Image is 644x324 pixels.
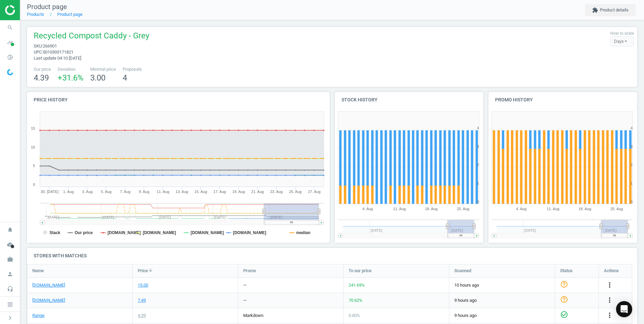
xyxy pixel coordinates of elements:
[592,7,598,13] i: extension
[5,5,53,15] img: ajHJNr6hYgQAAAAASUVORK5CYII=
[425,207,437,211] tspan: 18. Aug
[606,311,614,319] i: more_vert
[191,230,224,235] tspan: [DOMAIN_NAME]
[243,297,247,303] div: —
[233,230,266,235] tspan: [DOMAIN_NAME]
[477,163,479,167] text: 2
[457,207,469,211] tspan: 25. Aug
[43,43,57,48] span: 266901
[454,282,550,288] span: 10 hours ago
[34,30,149,43] span: Recycled Compost Caddy - Grey
[477,181,479,185] text: 1
[610,31,634,36] label: How to scale
[123,66,142,72] span: Proposals
[4,36,17,49] i: timeline
[58,66,84,72] span: Deviation
[41,190,59,194] tspan: 30. [DATE]
[138,297,146,303] div: 7.49
[243,268,256,274] span: Promo
[27,92,330,108] h4: Price history
[560,311,568,319] i: check_circle_outline
[349,298,362,303] span: 70.62 %
[214,190,226,194] tspan: 17. Aug
[631,181,633,185] text: 1
[90,73,105,83] span: 3.00
[34,66,51,72] span: Our price
[34,73,49,83] span: 4.39
[606,296,614,305] button: more_vert
[610,207,623,211] tspan: 25. Aug
[488,92,637,108] h4: Promo history
[34,56,81,61] span: Last update 04:10 [DATE]
[50,230,60,235] tspan: Stack
[560,268,573,274] span: Status
[157,190,169,194] tspan: 11. Aug
[4,238,17,251] i: cloud_done
[138,282,148,288] div: 15.00
[120,190,130,194] tspan: 7. Aug
[606,296,614,304] i: more_vert
[296,230,310,235] tspan: median
[31,126,35,130] text: 15
[349,268,372,274] span: To our price
[90,66,116,72] span: Minimal price
[27,248,637,264] h4: Stores with matches
[454,297,550,303] span: 9 hours ago
[585,4,636,16] button: extensionProduct details
[362,207,373,211] tspan: 4. Aug
[27,3,67,11] span: Product page
[4,223,17,236] i: notifications
[4,253,17,266] i: work
[579,207,591,211] tspan: 18. Aug
[4,51,17,64] i: pie_chart_outlined
[616,301,632,317] div: Open Intercom Messenger
[270,190,283,194] tspan: 23. Aug
[251,190,264,194] tspan: 21. Aug
[454,313,550,319] span: 9 hours ago
[32,313,44,319] a: Range
[477,126,479,130] text: 4
[32,282,65,288] a: [DOMAIN_NAME]
[606,281,614,290] button: more_vert
[58,73,84,83] span: +31.6 %
[32,297,65,303] a: [DOMAIN_NAME]
[75,230,93,235] tspan: Our price
[2,314,19,322] button: chevron_right
[143,230,176,235] tspan: [DOMAIN_NAME]
[308,190,320,194] tspan: 27. Aug
[57,12,83,17] a: Product page
[349,313,360,318] span: 0.00 %
[631,163,633,167] text: 2
[606,281,614,289] i: more_vert
[477,200,479,204] text: 0
[138,268,148,274] span: Price
[547,207,559,211] tspan: 11. Aug
[175,190,188,194] tspan: 13. Aug
[34,50,43,55] span: upc :
[289,190,301,194] tspan: 25. Aug
[34,43,43,48] span: sku :
[6,314,14,322] i: chevron_right
[631,144,633,149] text: 3
[631,126,633,130] text: 4
[477,144,479,149] text: 3
[454,268,471,274] span: Scanned
[138,313,146,319] div: 4.39
[604,268,619,274] span: Actions
[610,36,634,46] div: Days
[43,50,73,55] span: 5010303171821
[31,145,35,149] text: 10
[139,190,149,194] tspan: 9. Aug
[631,200,633,204] text: 0
[63,190,74,194] tspan: 1. Aug
[516,207,526,211] tspan: 4. Aug
[27,12,44,17] a: Products
[33,183,35,187] text: 0
[101,190,111,194] tspan: 5. Aug
[560,280,568,288] i: help_outline
[148,267,153,273] i: arrow_downward
[33,164,35,168] text: 5
[194,190,207,194] tspan: 15. Aug
[232,190,245,194] tspan: 19. Aug
[560,295,568,303] i: help_outline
